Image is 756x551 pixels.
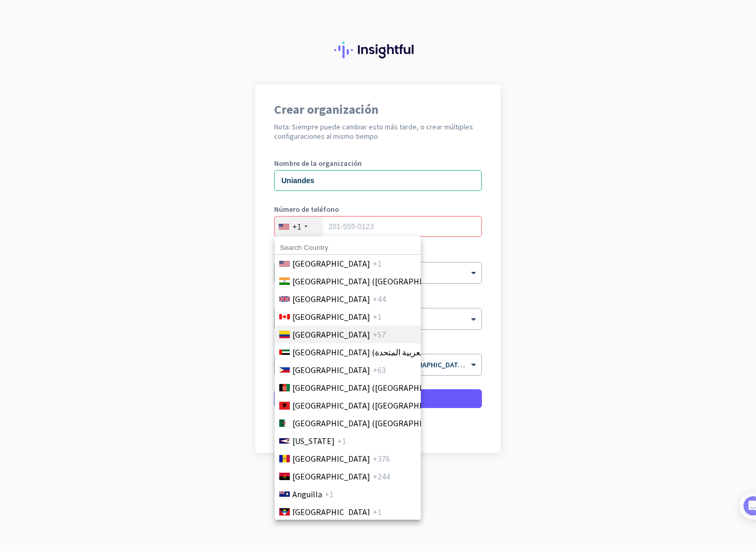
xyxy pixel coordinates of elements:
[292,381,455,394] span: [GEOGRAPHIC_DATA] (‫[GEOGRAPHIC_DATA]‬‎)
[292,417,455,429] span: [GEOGRAPHIC_DATA] (‫[GEOGRAPHIC_DATA]‬‎)
[292,452,370,465] span: [GEOGRAPHIC_DATA]
[292,506,370,518] span: [GEOGRAPHIC_DATA]
[275,241,421,255] input: Search Country
[292,488,322,500] span: Anguilla
[373,293,386,305] span: +44
[373,310,382,323] span: +1
[373,470,390,483] span: +244
[373,257,382,270] span: +1
[292,310,370,323] span: [GEOGRAPHIC_DATA]
[292,293,370,305] span: [GEOGRAPHIC_DATA]
[292,346,457,358] span: [GEOGRAPHIC_DATA] (‫الإمارات العربية المتحدة‬‎)
[373,452,390,465] span: +376
[373,364,386,376] span: +63
[325,488,334,500] span: +1
[292,275,455,288] span: [GEOGRAPHIC_DATA] ([GEOGRAPHIC_DATA])
[292,435,335,447] span: [US_STATE]
[292,364,370,376] span: [GEOGRAPHIC_DATA]
[292,328,370,341] span: [GEOGRAPHIC_DATA]
[373,328,386,341] span: +57
[292,257,370,270] span: [GEOGRAPHIC_DATA]
[337,435,346,447] span: +1
[292,399,455,412] span: [GEOGRAPHIC_DATA] ([GEOGRAPHIC_DATA])
[373,506,382,518] span: +1
[292,470,370,483] span: [GEOGRAPHIC_DATA]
